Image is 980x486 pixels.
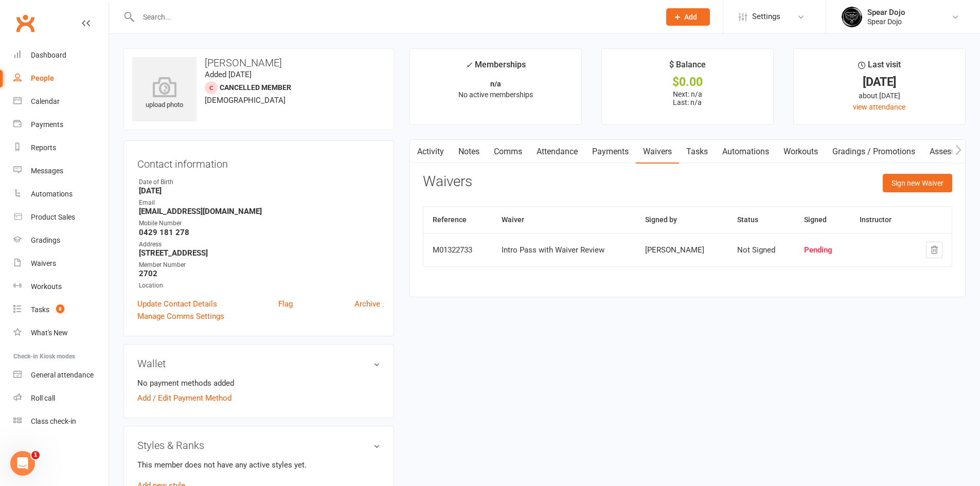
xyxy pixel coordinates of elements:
[137,440,380,451] h3: Styles & Ranks
[205,96,286,105] span: [DEMOGRAPHIC_DATA]
[410,140,451,164] a: Activity
[132,77,197,111] div: upload photo
[31,190,73,198] div: Automations
[13,44,109,67] a: Dashboard
[858,58,901,77] div: Last visit
[529,140,585,164] a: Attendance
[645,246,719,255] div: [PERSON_NAME]
[423,207,492,233] th: Reference
[13,252,109,275] a: Waivers
[139,281,380,291] div: Location
[137,459,380,471] p: This member does not have any active styles yet.
[12,10,38,36] a: Clubworx
[13,136,109,159] a: Reports
[803,90,956,101] div: about [DATE]
[13,364,109,387] a: General attendance kiosk mode
[31,305,49,314] div: Tasks
[795,207,850,233] th: Signed
[135,10,653,24] input: Search...
[842,7,862,27] img: thumb_image1623745760.png
[137,310,224,322] a: Manage Comms Settings
[423,174,472,190] h3: Waivers
[715,140,776,164] a: Automations
[737,246,786,255] div: Not Signed
[867,17,905,26] div: Spear Dojo
[13,321,109,345] a: What's New
[139,228,380,237] strong: 0429 181 278
[669,58,706,77] div: $ Balance
[636,140,679,164] a: Waivers
[13,275,109,298] a: Workouts
[31,74,54,82] div: People
[139,186,380,195] strong: [DATE]
[466,60,472,70] i: ✓
[13,113,109,136] a: Payments
[13,410,109,433] a: Class kiosk mode
[10,451,35,476] iframe: Intercom live chat
[31,394,55,402] div: Roll call
[13,183,109,206] a: Automations
[752,5,780,28] span: Settings
[13,229,109,252] a: Gradings
[31,213,75,221] div: Product Sales
[31,143,56,152] div: Reports
[13,67,109,90] a: People
[137,377,380,389] li: No payment methods added
[31,417,76,425] div: Class check-in
[636,207,728,233] th: Signed by
[490,80,501,88] strong: n/a
[666,8,710,26] button: Add
[137,392,231,404] a: Add / Edit Payment Method
[31,329,68,337] div: What's New
[132,57,385,68] h3: [PERSON_NAME]
[139,219,380,228] div: Mobile Number
[31,236,60,244] div: Gradings
[31,51,66,59] div: Dashboard
[492,207,636,233] th: Waiver
[13,387,109,410] a: Roll call
[139,177,380,187] div: Date of Birth
[13,298,109,321] a: Tasks 8
[684,13,697,21] span: Add
[56,304,64,313] span: 8
[139,207,380,216] strong: [EMAIL_ADDRESS][DOMAIN_NAME]
[137,154,380,170] h3: Contact information
[502,246,627,255] div: Intro Pass with Waiver Review
[137,358,380,369] h3: Wallet
[31,259,56,267] div: Waivers
[850,207,910,233] th: Instructor
[13,206,109,229] a: Product Sales
[728,207,795,233] th: Status
[611,77,764,87] div: $0.00
[466,58,526,77] div: Memberships
[137,298,217,310] a: Update Contact Details
[803,77,956,87] div: [DATE]
[31,451,40,459] span: 1
[139,248,380,258] strong: [STREET_ADDRESS]
[278,298,293,310] a: Flag
[13,159,109,183] a: Messages
[433,246,483,255] div: M01322733
[853,103,905,111] a: view attendance
[139,269,380,278] strong: 2702
[354,298,380,310] a: Archive
[451,140,487,164] a: Notes
[31,167,63,175] div: Messages
[458,91,533,99] span: No active memberships
[31,282,62,291] div: Workouts
[825,140,922,164] a: Gradings / Promotions
[31,97,60,105] div: Calendar
[611,90,764,106] p: Next: n/a Last: n/a
[867,8,905,17] div: Spear Dojo
[220,83,291,92] span: Cancelled member
[487,140,529,164] a: Comms
[585,140,636,164] a: Payments
[804,246,841,255] div: Pending
[31,120,63,129] div: Payments
[13,90,109,113] a: Calendar
[776,140,825,164] a: Workouts
[31,371,94,379] div: General attendance
[205,70,252,79] time: Added [DATE]
[883,174,952,192] button: Sign new Waiver
[679,140,715,164] a: Tasks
